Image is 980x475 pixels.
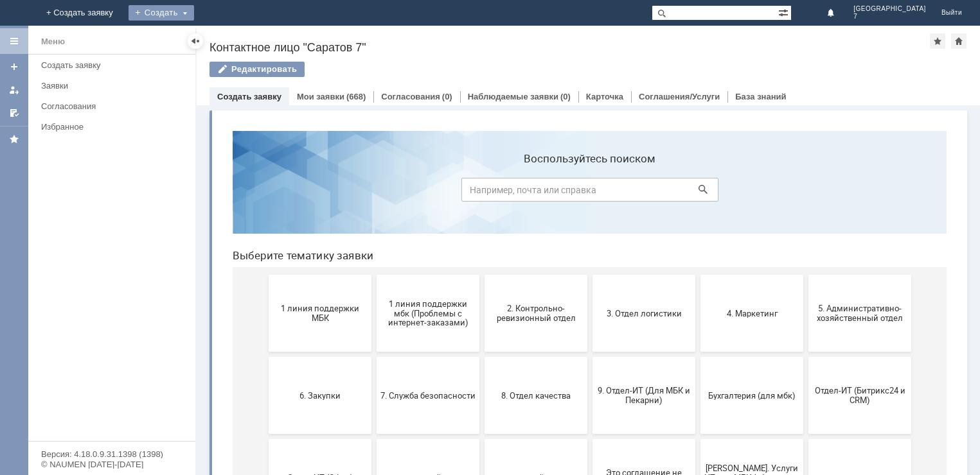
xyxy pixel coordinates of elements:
[262,318,365,395] button: Франчайзинг
[590,183,685,202] span: 5. Административно-хозяйственный отдел
[4,56,24,77] a: Создать заявку
[778,6,791,18] span: Расширенный поиск
[46,236,149,313] button: 6. Закупки
[154,318,257,395] button: Финансовый отдел
[262,154,365,231] button: 2. Контрольно-ревизионный отдел
[374,187,469,197] span: 3. Отдел логистики
[36,96,193,116] a: Согласования
[50,352,145,361] span: Отдел-ИТ (Офис)
[586,236,689,313] button: Отдел-ИТ (Битрикс24 и CRM)
[370,318,473,395] button: Это соглашение не активно!
[586,92,623,101] a: Карточка
[853,5,926,13] span: [GEOGRAPHIC_DATA]
[560,92,571,101] div: (0)
[639,92,720,101] a: Соглашения/Услуги
[209,41,930,54] div: Контактное лицо "Саратов 7"
[46,154,149,231] button: 1 линия поддержки МБК
[951,33,967,49] div: Сделать домашней страницей
[4,103,24,123] a: Мои согласования
[158,178,253,207] span: 1 линия поддержки мбк (Проблемы с интернет-заказами)
[158,352,253,361] span: Финансовый отдел
[41,81,188,91] div: Заявки
[41,101,188,111] div: Согласования
[586,154,689,231] button: 5. Административно-хозяйственный отдел
[853,13,926,21] span: 7
[590,352,685,361] span: не актуален
[188,33,203,49] div: Скрыть меню
[41,460,183,469] div: © NAUMEN [DATE]-[DATE]
[41,122,174,132] div: Избранное
[36,76,193,96] a: Заявки
[46,318,149,395] button: Отдел-ИТ (Офис)
[346,92,366,101] div: (668)
[154,154,257,231] button: 1 линия поддержки мбк (Проблемы с интернет-заказами)
[239,31,496,44] label: Воспользуйтесь поиском
[482,270,577,279] span: Бухгалтерия (для мбк)
[442,92,452,101] div: (0)
[41,450,183,458] div: Версия: 4.18.0.9.31.1398 (1398)
[482,342,577,371] span: [PERSON_NAME]. Услуги ИТ для МБК (оформляет L1)
[478,236,581,313] button: Бухгалтерия (для мбк)
[381,92,440,101] a: Согласования
[370,154,473,231] button: 3. Отдел логистики
[590,265,685,284] span: Отдел-ИТ (Битрикс24 и CRM)
[41,60,188,70] div: Создать заявку
[10,128,724,141] header: Выберите тематику заявки
[4,80,24,100] a: Мои заявки
[297,92,344,101] a: Мои заявки
[482,187,577,197] span: 4. Маркетинг
[735,92,786,101] a: База знаний
[129,5,194,21] div: Создать
[586,318,689,395] button: не актуален
[370,236,473,313] button: 9. Отдел-ИТ (Для МБК и Пекарни)
[478,318,581,395] button: [PERSON_NAME]. Услуги ИТ для МБК (оформляет L1)
[374,347,469,367] span: Это соглашение не активно!
[158,270,253,279] span: 7. Служба безопасности
[50,270,145,279] span: 6. Закупки
[266,270,361,279] span: 8. Отдел качества
[154,236,257,313] button: 7. Служба безопасности
[50,183,145,202] span: 1 линия поддержки МБК
[217,92,281,101] a: Создать заявку
[41,34,65,49] div: Меню
[36,55,193,75] a: Создать заявку
[239,57,496,81] input: Например, почта или справка
[266,183,361,202] span: 2. Контрольно-ревизионный отдел
[262,236,365,313] button: 8. Отдел качества
[930,33,945,49] div: Добавить в избранное
[478,154,581,231] button: 4. Маркетинг
[266,352,361,361] span: Франчайзинг
[374,265,469,284] span: 9. Отдел-ИТ (Для МБК и Пекарни)
[468,92,558,101] a: Наблюдаемые заявки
